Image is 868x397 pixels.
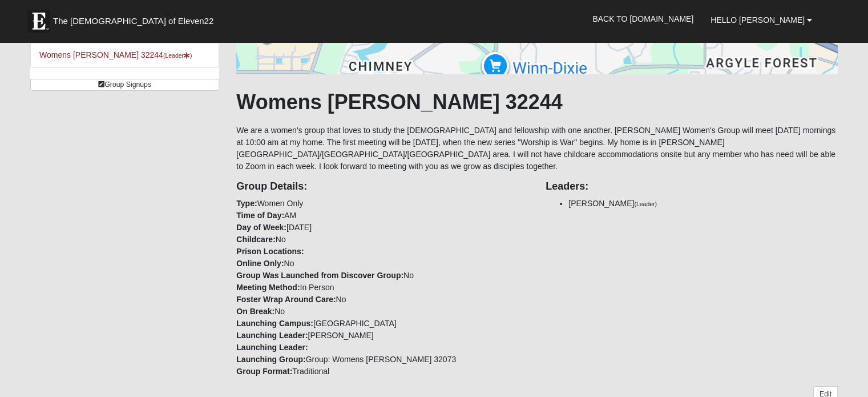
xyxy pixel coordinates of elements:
a: Womens [PERSON_NAME] 32244(Leader) [39,50,192,59]
a: Back to [DOMAIN_NAME] [584,5,702,33]
strong: Foster Wrap Around Care: [236,295,336,304]
strong: Day of Week: [236,223,286,232]
strong: Group Format: [236,367,292,376]
img: Eleven22 logo [27,10,50,33]
li: [PERSON_NAME] [568,198,838,210]
strong: Meeting Method: [236,283,300,292]
strong: Childcare: [236,235,275,244]
strong: Prison Locations: [236,247,304,256]
h4: Leaders: [546,181,838,193]
strong: Time of Day: [236,211,284,220]
strong: Launching Campus: [236,319,313,328]
strong: Launching Leader: [236,343,308,352]
small: (Leader) [634,200,657,207]
span: The [DEMOGRAPHIC_DATA] of Eleven22 [53,15,213,27]
small: (Leader ) [163,52,192,59]
strong: Online Only: [236,259,284,268]
a: The [DEMOGRAPHIC_DATA] of Eleven22 [22,4,250,33]
strong: Launching Group: [236,355,305,364]
a: Hello [PERSON_NAME] [702,6,821,34]
strong: On Break: [236,307,274,316]
h1: Womens [PERSON_NAME] 32244 [236,90,838,114]
span: Hello [PERSON_NAME] [710,15,805,25]
a: Group Signups [30,79,219,91]
strong: Type: [236,199,257,208]
strong: Group Was Launched from Discover Group: [236,271,403,280]
div: Women Only AM [DATE] No No No In Person No No [GEOGRAPHIC_DATA] [PERSON_NAME] Group: Womens [PERS... [228,173,537,378]
h4: Group Details: [236,181,528,193]
strong: Launching Leader: [236,331,308,340]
